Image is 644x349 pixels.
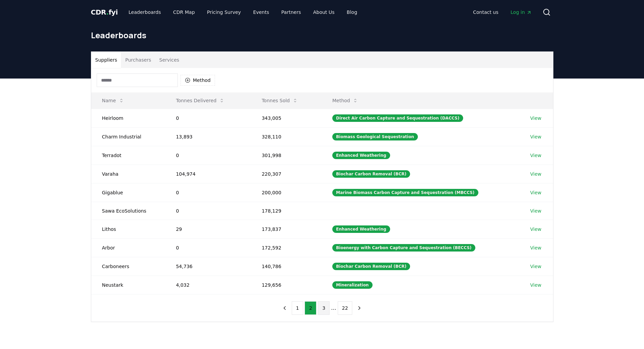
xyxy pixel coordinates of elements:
[91,127,165,146] td: Charm Industrial
[91,8,118,16] span: CDR fyi
[331,304,336,312] li: ...
[276,6,306,18] a: Partners
[91,109,165,127] td: Heirloom
[123,6,362,18] nav: Main
[354,301,365,315] button: next page
[165,220,251,238] td: 29
[251,146,321,165] td: 301,998
[155,52,183,68] button: Services
[530,208,541,214] a: View
[327,94,364,107] button: Method
[530,244,541,251] a: View
[91,165,165,183] td: Varaha
[341,6,363,18] a: Blog
[91,257,165,276] td: Carboneers
[251,183,321,202] td: 200,000
[165,183,251,202] td: 0
[91,7,118,17] a: CDR.fyi
[165,257,251,276] td: 54,736
[91,238,165,257] td: Arbor
[91,52,121,68] button: Suppliers
[165,276,251,294] td: 4,032
[91,146,165,165] td: Terradot
[123,6,166,18] a: Leaderboards
[251,109,321,127] td: 343,005
[251,127,321,146] td: 328,110
[91,202,165,220] td: Sawa EcoSolutions
[165,127,251,146] td: 13,893
[165,238,251,257] td: 0
[332,225,390,233] div: Enhanced Weathering
[332,189,478,196] div: Marine Biomass Carbon Capture and Sequestration (MBCCS)
[332,133,418,140] div: Biomass Geological Sequestration
[530,171,541,177] a: View
[332,281,373,289] div: Mineralization
[530,189,541,196] a: View
[91,30,553,41] h1: Leaderboards
[251,257,321,276] td: 140,786
[91,276,165,294] td: Neustark
[279,301,290,315] button: previous page
[251,220,321,238] td: 173,837
[181,75,215,86] button: Method
[168,6,200,18] a: CDR Map
[510,9,531,16] span: Log in
[318,301,330,315] button: 3
[305,301,316,315] button: 2
[292,301,304,315] button: 1
[165,109,251,127] td: 0
[530,115,541,122] a: View
[332,263,410,270] div: Biochar Carbon Removal (BCR)
[530,282,541,288] a: View
[91,183,165,202] td: Gigablue
[91,220,165,238] td: Lithos
[505,6,537,18] a: Log in
[468,6,537,18] nav: Main
[530,263,541,270] a: View
[332,170,410,178] div: Biochar Carbon Removal (BCR)
[308,6,340,18] a: About Us
[165,146,251,165] td: 0
[165,202,251,220] td: 0
[256,94,303,107] button: Tonnes Sold
[332,152,390,159] div: Enhanced Weathering
[468,6,504,18] a: Contact us
[165,165,251,183] td: 104,974
[121,52,155,68] button: Purchasers
[530,133,541,140] a: View
[170,94,230,107] button: Tonnes Delivered
[97,94,129,107] button: Name
[251,238,321,257] td: 172,592
[201,6,246,18] a: Pricing Survey
[332,114,463,122] div: Direct Air Carbon Capture and Sequestration (DACCS)
[338,301,353,315] button: 22
[248,6,275,18] a: Events
[530,152,541,159] a: View
[251,276,321,294] td: 129,656
[251,165,321,183] td: 220,307
[251,202,321,220] td: 178,129
[106,8,109,16] span: .
[332,244,475,252] div: Bioenergy with Carbon Capture and Sequestration (BECCS)
[530,226,541,233] a: View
